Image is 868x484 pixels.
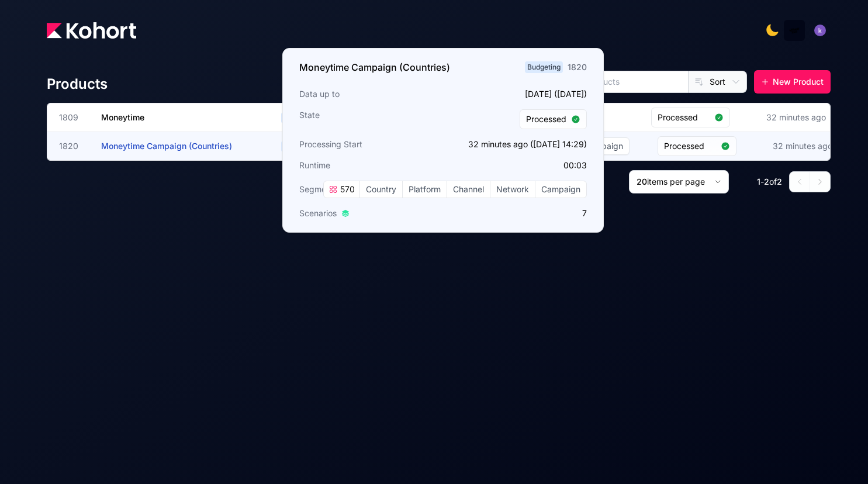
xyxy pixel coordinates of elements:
span: 2 [764,177,769,186]
button: 20items per page [629,170,729,193]
span: Processed [664,140,716,152]
span: of [769,177,777,186]
span: 20 [637,177,647,186]
div: 32 minutes ago [764,109,828,126]
div: 1820 [568,61,587,73]
h3: Data up to [299,88,440,100]
span: 1809 [59,112,87,123]
span: - [760,177,764,186]
img: logo_MoneyTimeLogo_1_20250619094856634230.png [789,25,800,36]
span: 1 [757,177,760,186]
button: New Product [754,70,831,94]
div: 32 minutes ago [770,138,835,154]
input: Search Products [535,71,688,92]
h3: Runtime [299,160,440,171]
span: Campaign [535,181,586,198]
span: Moneytime Campaign (Countries) [101,141,232,151]
span: Channel [447,181,490,198]
span: Budgeting [525,61,563,73]
span: 570 [338,184,355,195]
span: Network [490,181,535,198]
span: Scenarios [299,208,337,219]
span: 1820 [59,140,87,152]
p: 32 minutes ago ([DATE] 14:29) [447,139,587,150]
span: items per page [647,177,705,186]
span: Moneytime [101,112,144,122]
h3: Processing Start [299,139,440,150]
span: Processed [526,113,566,125]
app-duration-counter: 00:03 [563,160,587,170]
p: [DATE] ([DATE]) [447,88,587,100]
span: Sort [710,76,725,88]
span: New Product [773,76,824,88]
h3: Moneytime Campaign (Countries) [299,60,450,74]
p: 7 [447,208,587,219]
span: Processed [658,112,710,123]
span: 2 [777,177,782,186]
img: Kohort logo [47,22,136,39]
span: Budgeting [281,141,319,152]
span: Segments [299,184,338,195]
span: Platform [403,181,447,198]
span: Budgeting [281,112,319,123]
h4: Products [47,75,108,94]
h3: State [299,109,440,129]
span: Country [360,181,402,198]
